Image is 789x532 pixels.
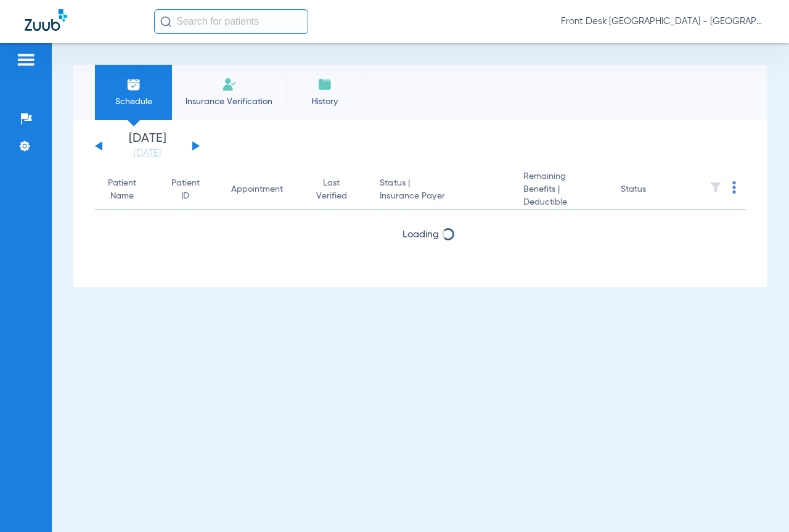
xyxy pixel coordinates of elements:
a: [DATE] [110,147,184,160]
li: [DATE] [110,133,184,160]
div: Last Verified [314,177,350,203]
span: History [295,96,354,108]
span: Schedule [104,96,163,108]
img: group-dot-blue.svg [732,181,736,194]
img: hamburger-icon [16,52,36,67]
img: Manual Insurance Verification [222,77,237,92]
span: Front Desk [GEOGRAPHIC_DATA] - [GEOGRAPHIC_DATA] | My Community Dental Centers [561,15,764,28]
img: Schedule [126,77,141,92]
div: Patient Name [105,177,140,203]
th: Remaining Benefits | [513,170,611,210]
div: Appointment [231,183,295,196]
img: Zuub Logo [25,9,67,31]
img: History [317,77,332,92]
div: Patient Name [105,177,151,203]
img: Search Icon [160,16,171,27]
div: Patient ID [171,177,200,203]
span: Deductible [523,196,601,209]
div: Last Verified [314,177,361,203]
input: Search for patients [154,9,308,34]
th: Status [611,170,694,210]
div: Appointment [231,183,283,196]
span: Insurance Verification [181,96,277,108]
span: Insurance Payer [380,190,503,203]
span: Loading [403,263,439,272]
span: Loading [403,230,439,240]
th: Status | [370,170,513,210]
div: Patient ID [171,177,211,203]
img: filter.svg [709,181,722,194]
